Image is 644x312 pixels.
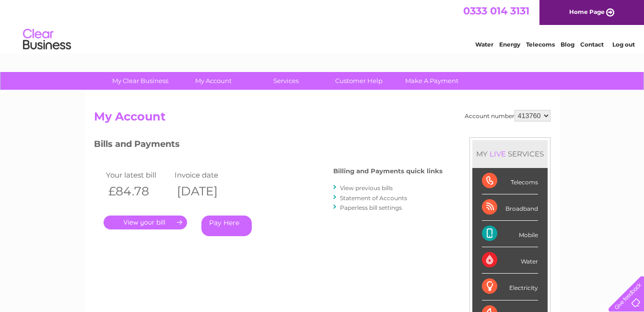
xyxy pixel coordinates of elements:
a: Blog [561,41,574,48]
a: Customer Help [319,72,398,90]
h3: Bills and Payments [94,137,443,154]
div: Broadband [482,194,538,221]
a: Paperless bill settings [340,204,402,211]
div: Clear Business is a trading name of Verastar Limited (registered in [GEOGRAPHIC_DATA] No. 3667643... [96,5,549,47]
a: Energy [499,41,520,48]
div: Telecoms [482,168,538,194]
a: Log out [612,41,635,48]
a: Statement of Accounts [340,194,407,202]
a: Make A Payment [392,72,471,90]
div: Mobile [482,221,538,247]
a: . [104,216,187,229]
a: My Account [174,72,253,90]
div: Account number [465,110,550,121]
h2: My Account [94,110,550,128]
td: Invoice date [172,168,241,181]
a: Contact [580,41,604,48]
a: Services [246,72,326,90]
div: Water [482,247,538,274]
th: £84.78 [104,181,173,201]
th: [DATE] [172,181,241,201]
img: logo.png [23,25,71,54]
a: Water [475,41,493,48]
a: View previous bills [340,184,393,192]
div: LIVE [488,149,508,158]
a: 0333 014 3131 [463,5,529,17]
td: Your latest bill [104,168,173,181]
div: MY SERVICES [472,140,548,168]
a: My Clear Business [101,72,180,90]
div: Electricity [482,274,538,300]
h4: Billing and Payments quick links [333,168,443,175]
a: Pay Here [201,216,252,236]
a: Telecoms [526,41,555,48]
